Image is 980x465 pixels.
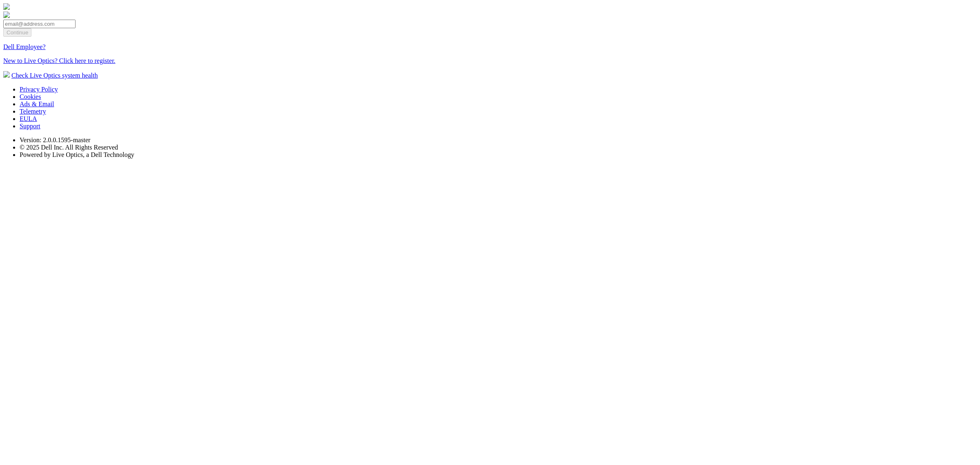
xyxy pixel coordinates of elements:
[20,115,37,122] a: EULA
[20,144,977,151] li: © 2025 Dell Inc. All Rights Reserved
[20,136,977,144] li: Version: 2.0.0.1595-master
[3,3,10,10] img: liveoptics-logo.svg
[3,11,10,18] img: liveoptics-word.svg
[3,57,116,64] a: New to Live Optics? Click here to register.
[11,72,98,79] a: Check Live Optics system health
[3,71,10,78] img: status-check-icon.svg
[20,123,40,130] a: Support
[20,151,977,159] li: Powered by Live Optics, a Dell Technology
[20,101,54,107] a: Ads & Email
[3,43,46,50] a: Dell Employee?
[3,20,76,28] input: email@address.com
[3,28,31,37] input: Continue
[20,86,58,93] a: Privacy Policy
[20,108,46,115] a: Telemetry
[20,93,41,100] a: Cookies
